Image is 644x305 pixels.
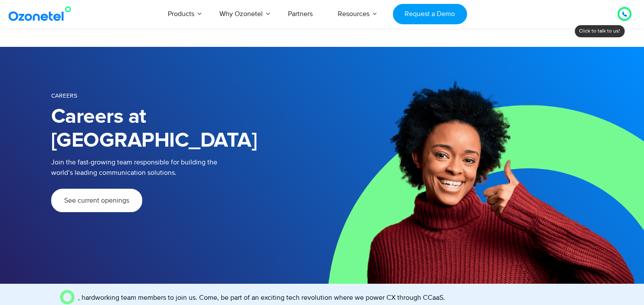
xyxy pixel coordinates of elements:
[78,292,585,303] marquee: And we are on the lookout for passionate,self-driven, hardworking team members to join us. Come, ...
[64,197,129,204] span: See current openings
[60,290,75,305] img: O Image
[51,92,77,99] span: Careers
[51,105,322,153] h1: Careers at [GEOGRAPHIC_DATA]
[51,189,142,212] a: See current openings
[51,157,309,178] p: Join the fast-growing team responsible for building the world’s leading communication solutions.
[393,4,467,24] a: Request a Demo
